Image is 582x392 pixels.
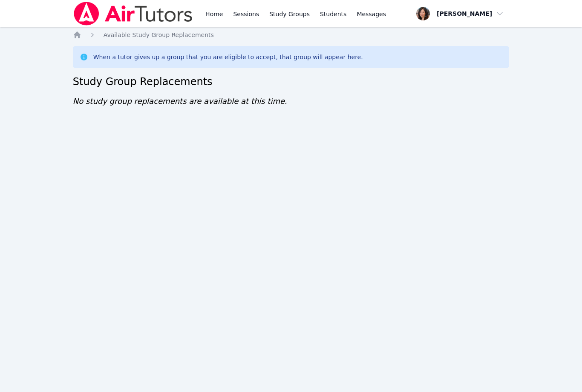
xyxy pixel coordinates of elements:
[73,31,510,39] nav: Breadcrumb
[73,75,510,89] h2: Study Group Replacements
[104,31,214,38] span: Available Study Group Replacements
[73,2,193,26] img: Air Tutors
[104,31,214,39] a: Available Study Group Replacements
[357,10,386,18] span: Messages
[93,53,363,61] div: When a tutor gives up a group that you are eligible to accept, that group will appear here.
[73,97,287,106] span: No study group replacements are available at this time.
